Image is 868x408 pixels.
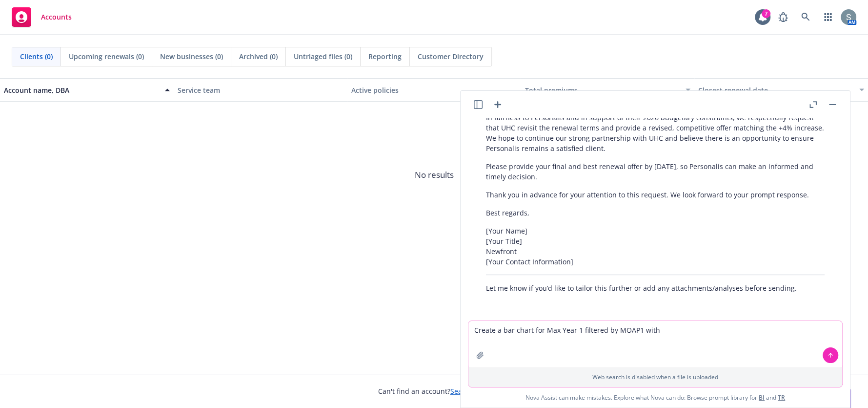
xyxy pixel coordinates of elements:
[239,51,278,62] span: Archived (0)
[69,51,144,62] span: Upcoming renewals (0)
[486,161,825,182] p: Please provide your final and best renewal offer by [DATE], so Personalis can make an informed an...
[818,7,838,27] a: Switch app
[178,85,343,95] div: Service team
[698,85,853,95] div: Closest renewal date
[468,321,842,367] textarea: Create a bar chart for Max Year 1 filtered by MOAP1 with
[486,112,825,153] p: In fairness to Personalis and in support of their 2026 budgetary constraints, we respectfully req...
[160,51,223,62] span: New businesses (0)
[4,85,159,95] div: Account name, DBA
[486,208,825,218] p: Best regards,
[474,373,836,381] p: Web search is disabled when a file is uploaded
[796,7,815,27] a: Search
[418,51,484,62] span: Customer Directory
[762,9,770,18] div: 7
[773,7,793,27] a: Report a Bug
[20,51,53,62] span: Clients (0)
[486,283,825,293] p: Let me know if you’d like to tailor this further or add any attachments/analyses before sending.
[759,393,765,402] a: BI
[694,78,868,102] button: Closest renewal date
[174,78,347,102] button: Service team
[294,51,352,62] span: Untriaged files (0)
[450,387,490,396] a: Search for it
[41,13,72,21] span: Accounts
[486,190,825,200] p: Thank you in advance for your attention to this request. We look forward to your prompt response.
[8,3,76,31] a: Accounts
[841,9,856,25] img: photo
[378,386,490,396] span: Can't find an account?
[778,393,785,402] a: TR
[347,78,521,102] button: Active policies
[368,51,402,62] span: Reporting
[464,387,846,408] span: Nova Assist can make mistakes. Explore what Nova can do: Browse prompt library for and
[525,85,680,95] div: Total premiums
[486,226,825,267] p: [Your Name] [Your Title] Newfront [Your Contact Information]
[521,78,694,102] button: Total premiums
[351,85,517,95] div: Active policies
